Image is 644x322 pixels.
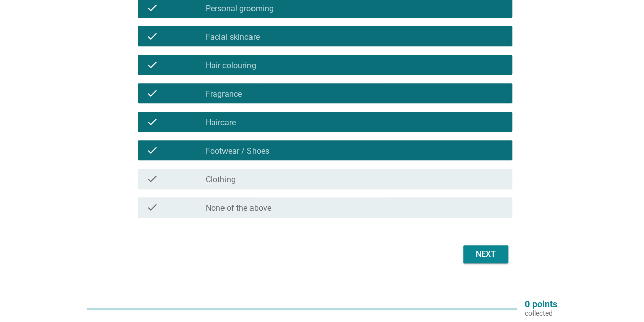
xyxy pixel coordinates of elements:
i: check [146,2,158,14]
button: Next [463,245,508,263]
i: check [146,201,158,213]
p: collected [525,309,557,318]
i: check [146,30,158,42]
i: check [146,144,158,156]
i: check [146,87,158,99]
label: Hair colouring [206,61,256,71]
label: Personal grooming [206,4,274,14]
i: check [146,116,158,128]
div: Next [471,248,500,260]
label: Fragrance [206,89,242,99]
label: Haircare [206,118,236,128]
label: Footwear / Shoes [206,146,269,156]
label: Facial skincare [206,32,260,42]
i: check [146,59,158,71]
p: 0 points [525,300,557,309]
label: None of the above [206,203,271,213]
label: Clothing [206,175,236,185]
i: check [146,173,158,185]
